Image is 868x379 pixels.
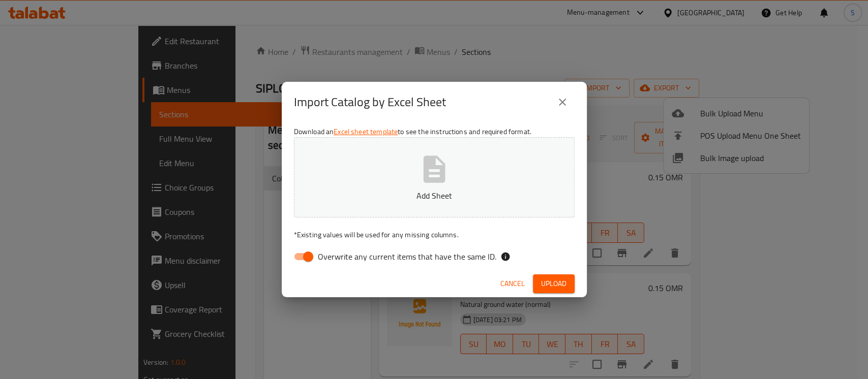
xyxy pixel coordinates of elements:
a: Excel sheet template [334,125,398,138]
button: close [550,90,575,114]
span: Cancel [500,277,525,290]
p: Add Sheet [310,189,559,202]
h2: Import Catalog by Excel Sheet [294,94,446,110]
p: Existing values will be used for any missing columns. [294,230,575,240]
button: Cancel [496,274,529,293]
div: Download an to see the instructions and required format. [282,122,587,270]
span: Overwrite any current items that have the same ID. [318,250,496,263]
svg: If the overwrite option isn't selected, then the items that match an existing ID will be ignored ... [500,251,511,262]
button: Add Sheet [294,137,575,217]
button: Upload [533,274,575,293]
span: Upload [541,277,566,290]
